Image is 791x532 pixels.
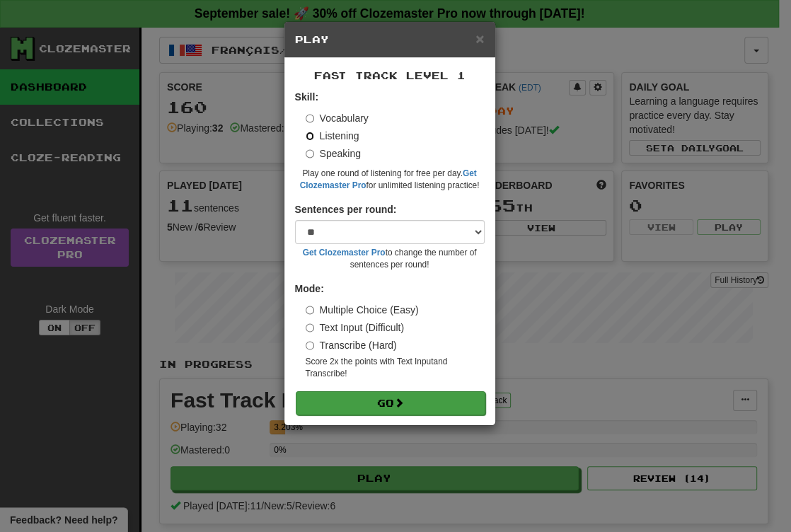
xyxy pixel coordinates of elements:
label: Listening [306,129,359,143]
strong: Skill: [295,91,318,103]
label: Text Input (Difficult) [306,320,405,335]
input: Text Input (Difficult) [306,323,315,332]
small: Score 2x the points with Text Input and Transcribe ! [306,356,485,380]
label: Sentences per round: [295,202,397,216]
input: Transcribe (Hard) [306,341,315,350]
button: Go [296,391,485,415]
label: Vocabulary [306,111,369,125]
a: Get Clozemaster Pro [303,248,386,258]
label: Multiple Choice (Easy) [306,303,419,317]
small: Play one round of listening for free per day. for unlimited listening practice! [295,168,485,192]
h5: Play [295,33,485,47]
span: Fast Track Level 1 [314,69,466,81]
label: Transcribe (Hard) [306,338,397,352]
input: Speaking [306,149,315,158]
small: to change the number of sentences per round! [295,247,485,271]
label: Speaking [306,146,361,161]
span: × [475,30,484,47]
button: Close [475,31,484,46]
input: Multiple Choice (Easy) [306,306,315,315]
input: Vocabulary [306,114,315,123]
strong: Mode: [295,283,324,294]
input: Listening [306,132,315,141]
